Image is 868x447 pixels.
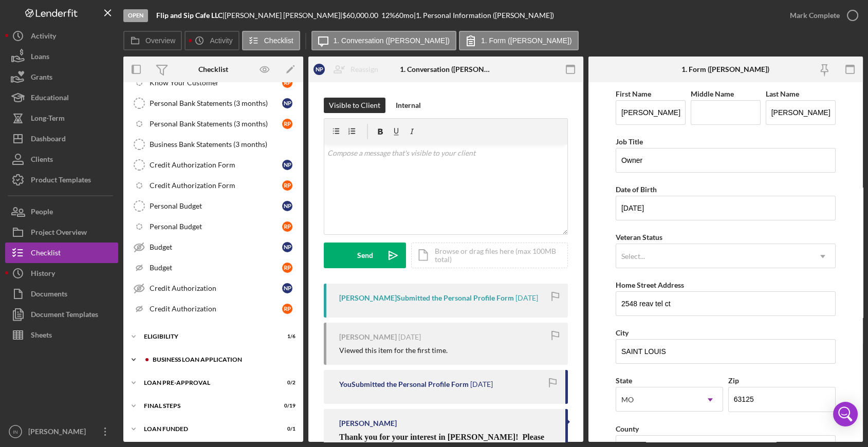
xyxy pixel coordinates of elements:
[31,263,55,286] div: History
[5,304,118,325] button: Document Templates
[26,421,93,444] div: [PERSON_NAME]
[128,196,298,216] a: Personal BudgetNP
[308,59,389,80] button: NPReassign
[31,108,65,131] div: Long-Term
[5,201,118,222] button: People
[790,5,840,26] div: Mark Complete
[481,36,572,45] label: 1. Form ([PERSON_NAME])
[282,242,292,252] div: N P
[282,160,292,170] div: N P
[128,237,298,257] a: BudgetNP
[31,87,69,110] div: Educational
[144,333,270,340] div: ELIGIBILITY
[5,128,118,149] a: Dashboard
[470,380,493,388] time: 2025-07-31 15:22
[282,78,292,88] div: R P
[391,98,426,113] button: Internal
[396,98,421,113] div: Internal
[150,181,282,190] div: Credit Authorization Form
[282,263,292,273] div: R P
[681,65,769,73] div: 1. Form ([PERSON_NAME])
[5,284,118,304] button: Documents
[31,201,53,225] div: People
[381,11,395,20] div: 12 %
[342,11,381,20] div: $60,000.00
[282,119,292,129] div: R P
[515,294,538,302] time: 2025-07-31 17:14
[339,419,397,427] div: [PERSON_NAME]
[150,161,282,169] div: Credit Authorization Form
[123,31,182,50] button: Overview
[282,221,292,232] div: R P
[225,11,342,20] div: [PERSON_NAME] [PERSON_NAME] |
[277,380,296,386] div: 0 / 2
[5,222,118,243] button: Project Overview
[150,99,282,107] div: Personal Bank Statements (3 months)
[150,140,298,148] div: Business Bank Statements (3 months)
[128,257,298,278] a: BudgetRP
[31,325,52,348] div: Sheets
[156,11,223,20] b: Flip and Sip Cafe LLC
[324,243,406,268] button: Send
[5,243,118,263] a: Checklist
[334,36,450,45] label: 1. Conversation ([PERSON_NAME])
[5,87,118,108] button: Educational
[128,114,298,134] a: Personal Bank Statements (3 months)RP
[621,396,634,404] div: MO
[282,201,292,211] div: N P
[414,11,554,20] div: | 1. Personal Information ([PERSON_NAME])
[5,263,118,284] a: History
[128,72,298,93] a: Know Your CustomerRP
[31,67,52,90] div: Grants
[282,180,292,191] div: R P
[144,380,270,386] div: LOAN PRE-APPROVAL
[128,134,298,155] a: Business Bank Statements (3 months)
[5,26,118,46] button: Activity
[5,149,118,170] button: Clients
[395,11,414,20] div: 60 mo
[13,429,18,435] text: IN
[150,264,282,272] div: Budget
[5,108,118,128] button: Long-Term
[242,31,300,50] button: Checklist
[277,403,296,409] div: 0 / 19
[210,36,232,45] label: Activity
[31,222,87,245] div: Project Overview
[123,9,148,22] div: Open
[150,79,282,87] div: Know Your Customer
[5,325,118,345] button: Sheets
[616,424,639,433] label: County
[150,284,282,292] div: Credit Authorization
[150,243,282,251] div: Budget
[459,31,579,50] button: 1. Form ([PERSON_NAME])
[398,333,421,341] time: 2025-07-31 17:14
[311,31,456,50] button: 1. Conversation ([PERSON_NAME])
[31,128,66,152] div: Dashboard
[150,305,282,313] div: Credit Authorization
[621,252,645,260] div: Select...
[264,36,293,45] label: Checklist
[5,170,118,190] button: Product Templates
[198,65,228,73] div: Checklist
[128,155,298,175] a: Credit Authorization FormNP
[282,98,292,108] div: N P
[31,243,61,266] div: Checklist
[324,98,385,113] button: Visible to Client
[31,149,53,172] div: Clients
[31,284,67,307] div: Documents
[5,421,118,442] button: IN[PERSON_NAME]
[728,376,739,385] label: Zip
[616,185,657,194] label: Date of Birth
[128,93,298,114] a: Personal Bank Statements (3 months)NP
[616,137,643,146] label: Job Title
[31,304,98,327] div: Document Templates
[339,346,448,355] div: Viewed this item for the first time.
